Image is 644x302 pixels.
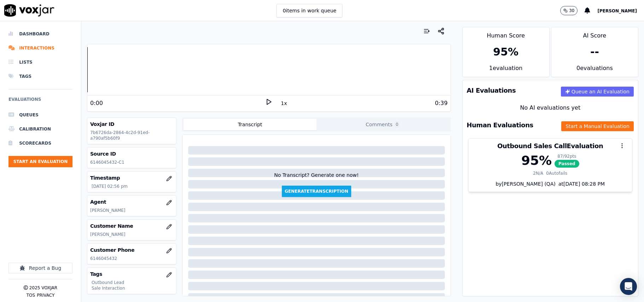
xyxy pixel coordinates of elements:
p: [PERSON_NAME] [90,208,173,213]
a: Tags [8,69,72,83]
button: [PERSON_NAME] [597,6,644,15]
img: voxjar logo [4,4,54,17]
h3: Customer Phone [90,246,173,254]
div: AI Score [551,27,638,40]
p: Sale Interaction [92,285,173,291]
p: 30 [569,8,574,13]
button: 30 [560,6,578,15]
button: Start a Manual Evaluation [561,121,634,131]
div: 2 N/A [533,170,543,176]
button: Comments [317,119,449,130]
div: at [DATE] 08:28 PM [556,180,605,187]
button: 1x [279,98,288,108]
div: Open Intercom Messenger [620,278,637,295]
h3: Human Evaluations [467,122,533,128]
span: Passed [555,160,579,168]
h3: Voxjar ID [90,121,173,128]
h3: Tags [90,271,173,278]
div: No Transcript? Generate one now! [274,172,359,186]
button: Report a Bug [8,263,72,273]
div: 87 / 92 pts [555,153,579,159]
div: 0 Autofails [546,170,567,176]
div: 0:00 [90,99,103,108]
h3: Timestamp [90,174,173,181]
div: 95 % [521,153,552,168]
div: 0 evaluation s [551,64,638,77]
button: Start an Evaluation [8,156,72,167]
button: Transcript [184,119,317,130]
button: TOS [27,292,35,298]
div: Human Score [463,27,549,40]
h3: Customer Name [90,222,173,230]
span: [PERSON_NAME] [597,8,637,13]
div: by [PERSON_NAME] (QA) [469,180,632,192]
button: GenerateTranscription [282,186,351,197]
h6: Evaluations [8,95,72,108]
button: Queue an AI Evaluation [561,87,634,97]
span: 0 [394,121,400,128]
button: 0items in work queue [277,4,342,17]
p: 6146045432 [90,256,173,261]
a: Interactions [8,41,72,55]
a: Calibration [8,122,72,136]
a: Scorecards [8,136,72,150]
div: 0:39 [435,99,448,108]
a: Dashboard [8,27,72,41]
h3: Agent [90,198,173,205]
a: Lists [8,55,72,69]
p: [PERSON_NAME] [90,232,173,237]
p: [DATE] 02:56 pm [92,184,173,189]
p: Outbound Lead [92,280,173,285]
div: 95 % [493,46,518,58]
p: 2025 Voxjar [29,285,57,291]
button: Privacy [37,292,54,298]
h3: Source ID [90,150,173,157]
button: 30 [560,6,585,15]
p: 6146045432-C1 [90,159,173,165]
div: No AI evaluations yet [468,104,632,112]
a: Queues [8,108,72,122]
p: 7b6726da-2864-4c2d-91ed-a790af5b60f9 [90,130,173,141]
div: 1 evaluation [463,64,549,77]
h3: AI Evaluations [467,87,516,94]
div: -- [590,46,599,58]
